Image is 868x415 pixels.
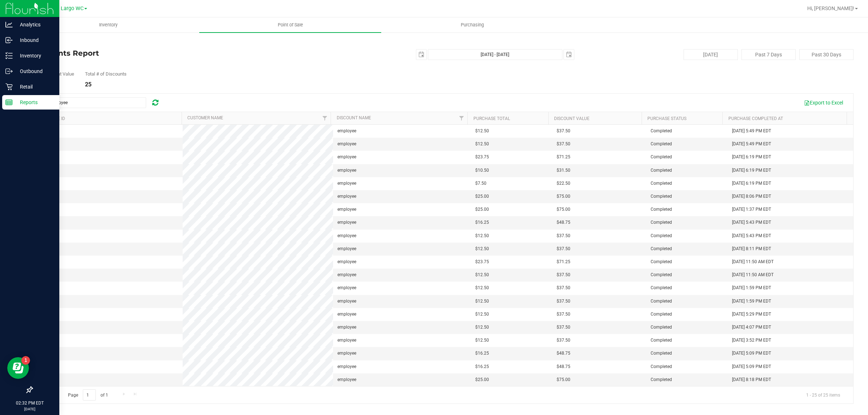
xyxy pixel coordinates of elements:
span: $12.50 [475,141,489,147]
button: Export to Excel [799,97,848,109]
a: Filter [455,112,467,124]
inline-svg: Inventory [5,52,13,59]
span: $37.50 [557,245,570,252]
p: [DATE] [3,406,56,412]
span: employee [337,128,356,134]
span: $10.50 [475,167,489,174]
span: Completed [651,219,672,226]
span: employee [337,232,356,239]
span: Hi, [PERSON_NAME]! [807,5,854,11]
span: employee [337,167,356,174]
a: Point of Sale [199,17,381,33]
span: employee [337,311,356,318]
p: Reports [13,98,56,107]
inline-svg: Outbound [5,68,13,75]
span: $48.75 [557,363,570,370]
a: Purchase Completed At [728,116,783,121]
span: [DATE] 6:19 PM EDT [732,154,771,161]
input: 1 [83,389,96,401]
p: Outbound [13,67,56,76]
span: employee [337,363,356,370]
span: Completed [651,245,672,252]
span: select [416,50,426,60]
span: employee [337,298,356,305]
span: $12.50 [475,284,489,291]
span: $37.50 [557,324,570,331]
inline-svg: Analytics [5,21,13,28]
a: Discount Name [337,115,371,120]
span: Page of 1 [62,389,114,401]
span: [DATE] 5:29 PM EDT [732,311,771,318]
span: [DATE] 3:52 PM EDT [732,337,771,344]
span: $12.50 [475,324,489,331]
span: Completed [651,193,672,200]
span: [DATE] 1:37 PM EDT [732,206,771,213]
span: $37.50 [557,311,570,318]
span: $25.00 [475,193,489,200]
span: $25.00 [475,206,489,213]
p: Inbound [13,36,56,44]
span: Completed [651,350,672,357]
a: Filter [319,112,331,124]
span: [DATE] 6:19 PM EDT [732,167,771,174]
span: 1 - 25 of 25 items [800,389,846,400]
p: Retail [13,82,56,91]
span: $16.25 [475,350,489,357]
span: [DATE] 11:50 AM EDT [732,258,774,265]
span: $75.00 [557,376,570,383]
span: [DATE] 8:18 PM EDT [732,376,771,383]
span: $48.75 [557,219,570,226]
span: $16.25 [475,219,489,226]
span: [DATE] 5:43 PM EDT [732,232,771,239]
a: Purchase Total [473,116,510,121]
span: Completed [651,298,672,305]
span: $12.50 [475,311,489,318]
span: [DATE] 1:59 PM EDT [732,284,771,291]
span: $71.25 [557,258,570,265]
span: $37.50 [557,232,570,239]
a: Customer Name [187,115,223,120]
span: Completed [651,141,672,147]
div: 25 [85,82,127,87]
inline-svg: Reports [5,99,13,106]
span: Largo WC [61,5,84,12]
span: [DATE] 5:09 PM EDT [732,350,771,357]
span: employee [337,350,356,357]
span: $12.50 [475,128,489,134]
span: $48.75 [557,350,570,357]
p: 02:32 PM EDT [3,400,56,406]
span: [DATE] 4:07 PM EDT [732,324,771,331]
span: Completed [651,154,672,161]
span: [DATE] 6:19 PM EDT [732,180,771,187]
span: $7.50 [475,180,486,187]
span: $12.50 [475,337,489,344]
span: $75.00 [557,206,570,213]
span: Completed [651,180,672,187]
span: employee [337,258,356,265]
span: employee [337,219,356,226]
button: Past 7 Days [741,49,796,60]
span: [DATE] 1:59 PM EDT [732,298,771,305]
span: employee [337,154,356,161]
span: $75.00 [557,193,570,200]
a: Discount Value [554,116,590,121]
span: $37.50 [557,298,570,305]
span: Completed [651,337,672,344]
a: Purchase Status [647,116,686,121]
span: [DATE] 5:09 PM EDT [732,363,771,370]
h4: Discounts Report [32,49,306,57]
span: Completed [651,258,672,265]
a: Purchasing [381,17,563,33]
span: employee [337,324,356,331]
span: Completed [651,206,672,213]
span: employee [337,337,356,344]
span: $37.50 [557,141,570,147]
p: Inventory [13,51,56,60]
span: Completed [651,271,672,278]
span: $71.25 [557,154,570,161]
span: employee [337,271,356,278]
span: [DATE] 8:06 PM EDT [732,193,771,200]
input: Search... [38,97,146,108]
span: $31.50 [557,167,570,174]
